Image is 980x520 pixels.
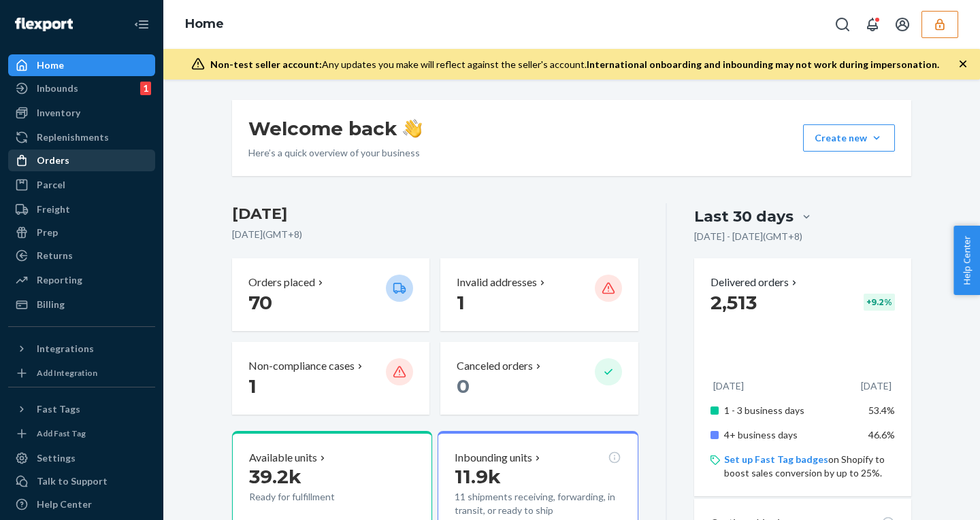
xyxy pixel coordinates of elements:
[37,106,80,120] div: Inventory
[248,116,422,141] h1: Welcome back
[8,126,155,148] a: Replenishments
[724,428,858,442] p: 4+ business days
[249,450,317,466] p: Available units
[37,58,64,72] div: Home
[724,404,858,417] p: 1 - 3 business days
[8,102,155,124] a: Inventory
[232,228,638,241] p: [DATE] ( GMT+8 )
[37,131,109,144] div: Replenishments
[455,450,532,466] p: Inbounding units
[713,379,744,393] p: [DATE]
[440,342,638,415] button: Canceled orders 0
[248,375,257,398] span: 1
[868,429,895,440] span: 46.6%
[8,77,155,99] a: Inbounds1
[861,379,892,393] p: [DATE]
[8,365,155,381] a: Add Integration
[8,174,155,196] a: Parcel
[724,453,828,465] a: Set up Fast Tag badges
[457,291,465,314] span: 1
[37,498,92,511] div: Help Center
[37,203,70,216] div: Freight
[37,298,65,311] div: Billing
[37,226,58,239] div: Prep
[8,338,155,360] button: Integrations
[889,11,916,38] button: Open account menu
[37,451,76,465] div: Settings
[248,291,272,314] span: 70
[174,5,235,44] ol: breadcrumbs
[37,82,78,95] div: Inbounds
[140,82,151,95] div: 1
[248,275,315,290] p: Orders placed
[8,54,155,76] a: Home
[37,342,94,356] div: Integrations
[803,124,895,152] button: Create new
[440,258,638,331] button: Invalid addresses 1
[859,11,886,38] button: Open notifications
[8,426,155,442] a: Add Fast Tag
[403,119,422,138] img: hand-wave emoji
[8,245,155,266] a: Returns
[457,358,533,374] p: Canceled orders
[455,465,501,488] span: 11.9k
[864,294,895,311] div: + 9.2 %
[185,16,224,31] a: Home
[694,230,802,243] p: [DATE] - [DATE] ( GMT+8 )
[868,404,895,416] span: 53.4%
[8,493,155,515] a: Help Center
[587,58,939,70] span: International onboarding and inbounding may not work during impersonation.
[37,367,97,379] div: Add Integration
[8,150,155,171] a: Orders
[694,206,794,227] div: Last 30 days
[232,258,429,331] button: Orders placed 70
[710,275,800,290] button: Delivered orders
[210,58,322,70] span: Non-test seller account:
[37,273,82,287] div: Reporting
[37,178,65,192] div: Parcel
[248,358,355,374] p: Non-compliance cases
[8,398,155,420] button: Fast Tags
[8,447,155,469] a: Settings
[37,428,86,439] div: Add Fast Tag
[457,275,537,290] p: Invalid addresses
[232,342,429,415] button: Non-compliance cases 1
[8,470,155,492] a: Talk to Support
[953,226,980,295] button: Help Center
[37,154,69,167] div: Orders
[128,11,155,38] button: Close Navigation
[8,294,155,315] a: Billing
[37,402,80,416] div: Fast Tags
[724,453,895,480] p: on Shopify to boost sales conversion by up to 25%.
[8,222,155,243] a: Prep
[829,11,856,38] button: Open Search Box
[457,375,470,398] span: 0
[455,490,621,517] p: 11 shipments receiving, forwarding, in transit, or ready to ship
[248,146,422,160] p: Here’s a quick overview of your business
[8,198,155,220] a: Freight
[37,474,108,488] div: Talk to Support
[15,18,73,31] img: Flexport logo
[249,465,301,488] span: 39.2k
[710,291,757,314] span: 2,513
[210,58,939,71] div: Any updates you make will reflect against the seller's account.
[232,203,638,225] h3: [DATE]
[8,269,155,291] a: Reporting
[37,249,73,262] div: Returns
[249,490,375,504] p: Ready for fulfillment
